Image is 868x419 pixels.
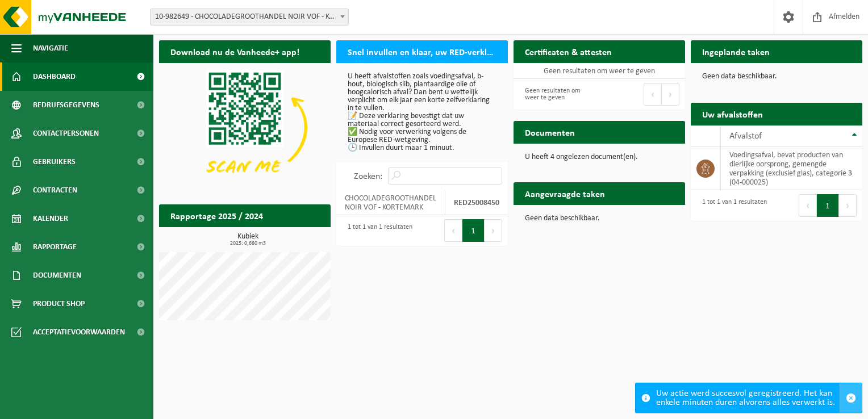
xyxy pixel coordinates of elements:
div: 1 tot 1 van 1 resultaten [696,193,767,218]
p: Geen data beschikbaar. [525,215,674,223]
span: Documenten [33,261,81,290]
span: Bedrijfsgegevens [33,91,99,119]
span: Dashboard [33,62,76,91]
h2: Ingeplande taken [691,40,781,62]
h2: Documenten [514,121,586,143]
td: CHOCOLADEGROOTHANDEL NOIR VOF - KORTEMARK [336,190,445,215]
div: Geen resultaten om weer te geven [519,82,594,107]
button: Previous [644,83,662,106]
p: U heeft afvalstoffen zoals voedingsafval, b-hout, biologisch slib, plantaardige olie of hoogcalor... [348,73,496,152]
label: Zoeken: [354,172,382,181]
button: 1 [817,194,839,217]
img: Download de VHEPlus App [159,63,331,192]
span: Navigatie [33,34,68,62]
span: 10-982649 - CHOCOLADEGROOTHANDEL NOIR VOF - KORTEMARK [151,9,348,25]
button: Previous [799,194,817,217]
h2: Uw afvalstoffen [691,103,774,125]
h2: Download nu de Vanheede+ app! [159,40,311,62]
span: Product Shop [33,290,85,318]
span: Kalender [33,204,68,233]
button: 1 [462,219,485,242]
div: Uw actie werd succesvol geregistreerd. Het kan enkele minuten duren alvorens alles verwerkt is. [656,383,840,413]
span: Afvalstof [729,132,762,141]
td: Geen resultaten om weer te geven [514,63,685,79]
span: Acceptatievoorwaarden [33,318,125,346]
h2: Rapportage 2025 / 2024 [159,204,274,227]
button: Next [485,219,502,242]
h2: Certificaten & attesten [514,40,623,62]
span: Contactpersonen [33,119,99,148]
div: 1 tot 1 van 1 resultaten [342,218,412,243]
td: voedingsafval, bevat producten van dierlijke oorsprong, gemengde verpakking (exclusief glas), cat... [721,147,862,190]
span: 10-982649 - CHOCOLADEGROOTHANDEL NOIR VOF - KORTEMARK [150,9,349,26]
h2: Aangevraagde taken [514,182,616,204]
span: Gebruikers [33,148,76,176]
strong: RED25008450 [454,199,499,207]
a: Bekijk rapportage [246,227,329,249]
span: Rapportage [33,233,77,261]
button: Previous [444,219,462,242]
button: Next [662,83,679,106]
span: Contracten [33,176,77,204]
p: U heeft 4 ongelezen document(en). [525,153,674,161]
span: 2025: 0,680 m3 [165,241,331,246]
h2: Snel invullen en klaar, uw RED-verklaring voor 2025 [336,40,508,62]
h3: Kubiek [165,233,331,246]
button: Next [839,194,857,217]
p: Geen data beschikbaar. [702,73,851,81]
